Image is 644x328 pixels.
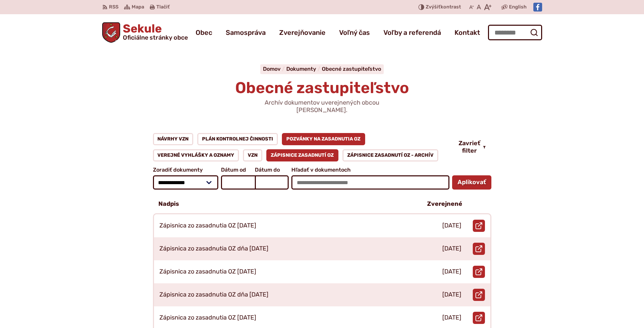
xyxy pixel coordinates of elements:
span: Sekule [120,23,188,41]
a: Logo Sekule, prejsť na domovskú stránku. [102,22,188,43]
span: English [509,3,527,11]
span: Dokumenty [286,66,316,72]
p: [DATE] [442,291,461,299]
p: Zápisnica zo zasadnutia OZ [DATE] [159,222,256,229]
span: Oficiálne stránky obce [123,35,188,41]
p: Zverejnené [427,200,462,208]
span: Obecné zastupiteľstvo [235,79,409,97]
a: Zverejňovanie [279,23,326,42]
span: Dátum do [255,167,289,173]
a: Kontakt [454,23,480,42]
select: Zoradiť dokumenty [153,175,219,190]
p: Zápisnica zo zasadnutia OZ dňa [DATE] [159,291,268,299]
a: Zápisnice zasadnutí OZ [266,149,339,161]
a: Samospráva [226,23,266,42]
a: Návrhy VZN [153,133,194,145]
a: Dokumenty [286,66,322,72]
a: Pozvánky na zasadnutia OZ [282,133,365,145]
input: Dátum do [255,175,289,190]
a: Voľby a referendá [383,23,441,42]
p: Nadpis [158,200,179,208]
a: Plán kontrolnej činnosti [197,133,278,145]
p: Archív dokumentov uverejnených obcou [PERSON_NAME]. [241,99,403,114]
a: Domov [263,66,286,72]
img: Prejsť na Facebook stránku [533,3,542,12]
span: Tlačiť [156,4,170,10]
a: Verejné vyhlášky a oznamy [153,149,239,161]
span: kontrast [426,4,461,10]
p: Zápisnica zo zasadnutia OZ [DATE] [159,314,256,322]
input: Hľadať v dokumentoch [291,175,449,190]
p: Zápisnica zo zasadnutia OZ dňa [DATE] [159,245,268,253]
a: VZN [243,149,262,161]
span: Mapa [132,3,144,11]
a: Obecné zastupiteľstvo [322,66,381,72]
span: Zoradiť dokumenty [153,167,219,173]
a: English [508,3,528,11]
span: Zvýšiť [426,4,441,10]
button: Zavrieť filter [453,140,491,154]
span: Zavrieť filter [459,140,480,154]
img: Prejsť na domovskú stránku [102,22,120,43]
p: [DATE] [442,222,461,229]
p: [DATE] [442,245,461,253]
span: Hľadať v dokumentoch [291,167,449,173]
span: Domov [263,66,281,72]
p: [DATE] [442,314,461,322]
span: RSS [109,3,118,11]
p: Zápisnica zo zasadnutia OZ [DATE] [159,268,256,276]
p: [DATE] [442,268,461,276]
a: Obec [196,23,212,42]
button: Aplikovať [452,175,491,190]
a: Zápisnice zasadnutí OZ - ARCHÍV [342,149,438,161]
input: Dátum od [221,175,255,190]
span: Dátum od [221,167,255,173]
a: Voľný čas [339,23,370,42]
